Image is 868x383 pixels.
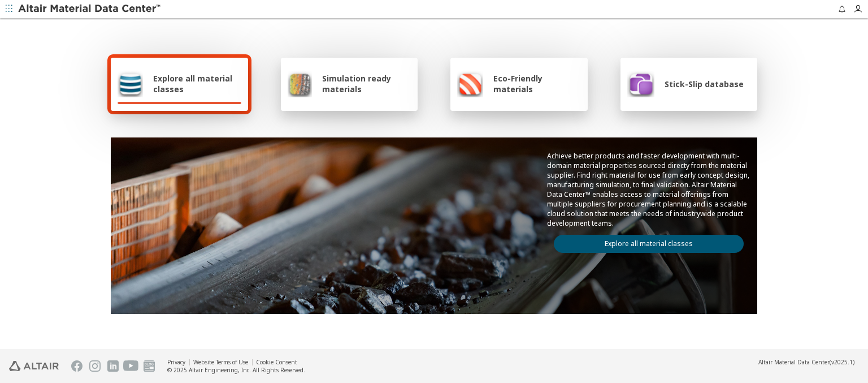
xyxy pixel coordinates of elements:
[118,70,143,97] img: Explore all material classes
[256,358,297,366] a: Cookie Consent
[9,361,59,371] img: Altair Engineering
[167,358,185,366] a: Privacy
[758,358,854,366] div: (v2025.1)
[322,73,411,94] span: Simulation ready materials
[554,235,744,253] a: Explore all material classes
[665,79,744,89] span: Stick-Slip database
[493,73,580,94] span: Eco-Friendly materials
[153,73,241,94] span: Explore all material classes
[167,366,305,374] div: © 2025 Altair Engineering, Inc. All Rights Reserved.
[547,151,750,228] p: Achieve better products and faster development with multi-domain material properties sourced dire...
[193,358,248,366] a: Website Terms of Use
[18,3,162,15] img: Altair Material Data Center
[758,358,830,366] span: Altair Material Data Center
[288,70,312,97] img: Simulation ready materials
[627,70,654,97] img: Stick-Slip database
[457,70,483,97] img: Eco-Friendly materials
